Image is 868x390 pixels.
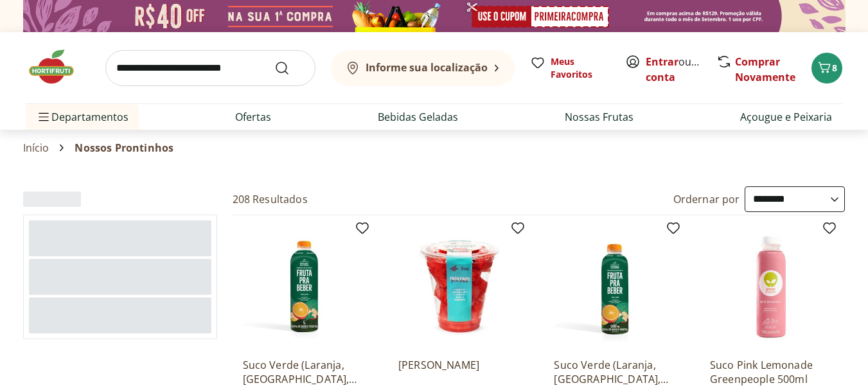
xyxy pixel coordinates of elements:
a: Suco Pink Lemonade Greenpeople 500ml [710,358,832,386]
a: [PERSON_NAME] [398,358,520,386]
a: Meus Favoritos [530,55,610,81]
span: Nossos Prontinhos [75,142,173,154]
a: Bebidas Geladas [378,109,458,125]
label: Ordernar por [673,192,740,206]
span: Meus Favoritos [551,55,610,81]
a: Ofertas [235,109,271,125]
img: Suco Verde (Laranja, Hortelã, Couve, Maça e Gengibre) 1L [243,226,365,348]
button: Informe sua localização [331,50,515,86]
a: Entrar [646,55,678,69]
a: Comprar Novamente [735,55,795,84]
a: Criar conta [646,55,716,84]
button: Menu [36,102,51,132]
span: ou [646,54,703,85]
img: Melancia Cortadinha [398,226,520,348]
input: search [105,50,315,86]
a: Açougue e Peixaria [740,109,832,125]
a: Suco Verde (Laranja, [GEOGRAPHIC_DATA], Couve, Maça e [GEOGRAPHIC_DATA]) 500ml [554,358,676,386]
h2: 208 Resultados [233,192,308,206]
a: Início [23,142,49,154]
img: Hortifruti [26,48,90,86]
img: Suco Pink Lemonade Greenpeople 500ml [710,226,832,348]
span: 8 [832,62,837,74]
img: Suco Verde (Laranja, Hortelã, Couve, Maça e Gengibre) 500ml [554,226,676,348]
span: Departamentos [36,102,128,132]
a: Suco Verde (Laranja, [GEOGRAPHIC_DATA], Couve, Maça e Gengibre) 1L [243,358,365,386]
a: Nossas Frutas [565,109,633,125]
button: Submit Search [274,60,305,76]
b: Informe sua localização [366,60,488,75]
button: Carrinho [811,53,842,84]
